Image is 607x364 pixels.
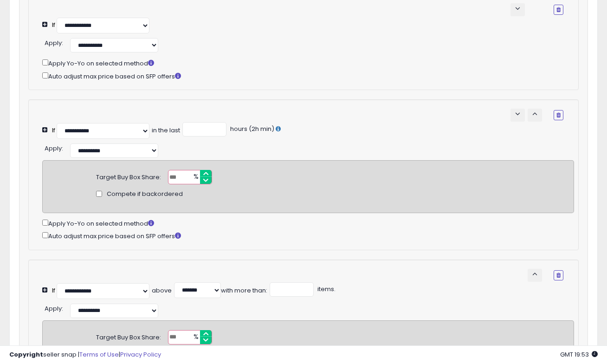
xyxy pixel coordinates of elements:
i: Remove Condition [556,112,561,118]
div: Target Buy Box Share: [96,170,161,182]
button: keyboard_arrow_up [528,109,542,122]
div: with more than: [221,286,267,295]
span: 2025-10-7 19:53 GMT [560,350,598,359]
i: Remove Condition [556,273,561,278]
div: Apply Yo-Yo on selected method [42,58,574,68]
span: Compete if backordered [107,190,183,199]
strong: Copyright [9,350,43,359]
span: keyboard_arrow_down [513,4,522,13]
span: keyboard_arrow_up [530,110,539,118]
span: hours (2h min) [229,124,274,133]
div: Auto adjust max price based on SFP offers [42,71,574,81]
div: seller snap | | [9,351,161,359]
div: : [45,36,63,48]
div: in the last [152,126,180,135]
div: : [45,141,63,153]
a: Privacy Policy [120,350,161,359]
div: Auto adjust max price based on SFP offers [42,230,574,241]
span: keyboard_arrow_up [530,270,539,279]
button: keyboard_arrow_down [510,109,525,122]
span: % [188,170,203,184]
span: items. [316,285,336,293]
i: Remove Condition [556,7,561,13]
div: : [45,301,63,313]
span: keyboard_arrow_down [513,110,522,118]
span: % [188,331,203,344]
span: Apply [45,144,62,153]
a: Terms of Use [79,350,119,359]
div: Apply Yo-Yo on selected method [42,218,574,228]
div: Target Buy Box Share: [96,330,161,342]
span: Apply [45,39,62,47]
button: keyboard_arrow_down [510,3,525,16]
span: Apply [45,304,62,313]
div: above [152,286,172,295]
button: keyboard_arrow_up [528,269,542,282]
